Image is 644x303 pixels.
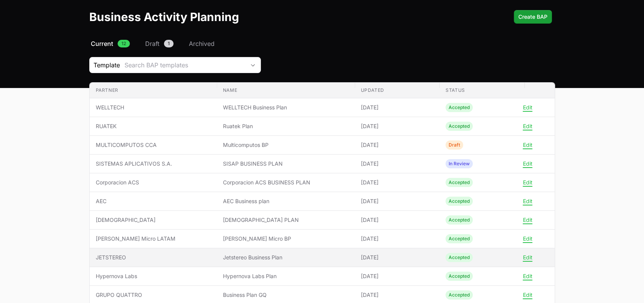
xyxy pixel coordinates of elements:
[223,291,349,299] span: Business Plan GQ
[355,83,439,98] th: Updated
[223,122,349,130] span: Ruatek Plan
[523,104,533,111] button: Edit
[118,40,130,47] span: 12
[223,197,349,205] span: AEC Business plan
[96,235,211,243] span: [PERSON_NAME] Micro LATAM
[96,197,211,205] span: AEC
[523,179,533,186] button: Edit
[361,141,433,149] span: [DATE]
[96,141,211,149] span: MULTICOMPUTOS CCA
[164,40,174,47] span: 1
[223,160,349,168] span: SISAP BUSINESS PLAN
[514,10,552,24] div: Primary actions
[90,60,120,70] span: Template
[361,160,433,168] span: [DATE]
[523,198,533,205] button: Edit
[96,216,211,224] span: [DEMOGRAPHIC_DATA]
[90,83,217,98] th: Partner
[361,235,433,243] span: [DATE]
[361,122,433,130] span: [DATE]
[523,292,533,298] button: Edit
[514,10,552,24] button: Create BAP
[361,254,433,261] span: [DATE]
[89,39,131,48] a: Current12
[145,39,159,48] span: Draft
[189,39,215,48] span: Archived
[144,39,175,48] a: Draft1
[361,272,433,280] span: [DATE]
[89,57,555,73] section: Business Activity Plan Filters
[523,254,533,261] button: Edit
[523,142,533,148] button: Edit
[96,160,211,168] span: SISTEMAS APLICATIVOS S.A.
[223,216,349,224] span: [DEMOGRAPHIC_DATA] PLAN
[361,291,433,299] span: [DATE]
[523,160,533,167] button: Edit
[361,197,433,205] span: [DATE]
[523,123,533,130] button: Edit
[523,235,533,242] button: Edit
[439,83,524,98] th: Status
[187,39,216,48] a: Archived
[125,60,245,70] div: Search BAP templates
[96,179,211,186] span: Corporacion ACS
[91,39,113,48] span: Current
[223,235,349,243] span: [PERSON_NAME] Micro BP
[96,122,211,130] span: RUATEK
[523,273,533,280] button: Edit
[96,272,211,280] span: Hypernova Labs
[518,12,547,21] span: Create BAP
[523,217,533,223] button: Edit
[89,39,555,48] nav: Business Activity Plan Navigation navigation
[96,291,211,299] span: GRUPO QUATTRO
[120,57,261,73] button: Search BAP templates
[223,254,349,261] span: Jetstereo Business Plan
[361,104,433,111] span: [DATE]
[223,104,349,111] span: WELLTECH Business Plan
[96,254,211,261] span: JETSTEREO
[89,10,239,24] h1: Business Activity Planning
[96,104,211,111] span: WELLTECH
[223,141,349,149] span: Multicomputos BP
[361,179,433,186] span: [DATE]
[223,179,349,186] span: Corporacion ACS BUSINESS PLAN
[223,272,349,280] span: Hypernova Labs Plan
[217,83,355,98] th: Name
[361,216,433,224] span: [DATE]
